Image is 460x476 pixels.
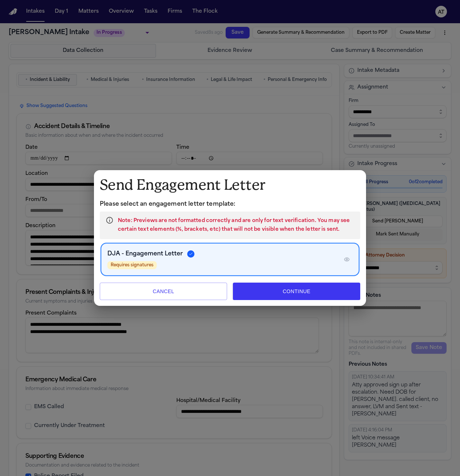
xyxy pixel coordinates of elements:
[100,200,360,209] p: Please select an engagement letter template:
[233,283,360,300] button: Continue
[341,254,353,265] button: Preview template
[100,283,227,300] button: Cancel
[100,176,360,194] h1: Send Engagement Letter
[118,217,354,234] p: Note: Previews are not formatted correctly and are only for text verification. You may see certai...
[107,250,183,258] h3: DJA - Engagement Letter
[107,261,157,269] span: Requires signatures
